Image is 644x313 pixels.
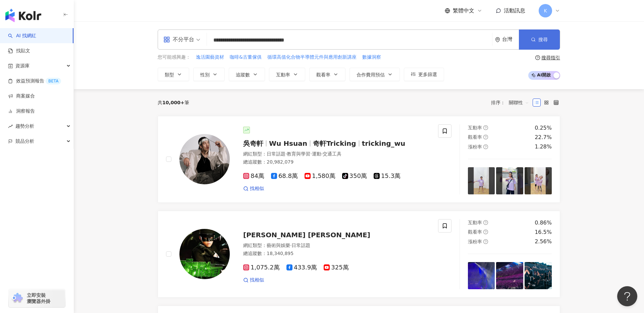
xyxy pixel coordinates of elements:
a: searchAI 找網紅 [8,33,36,39]
span: 10,000+ [162,100,184,105]
span: 吳奇軒 [243,139,263,147]
span: 觀看率 [468,134,482,140]
img: post-image [525,167,552,194]
span: 搜尋 [538,37,548,42]
div: 0.25% [535,124,552,132]
span: question-circle [483,239,488,244]
span: 奇軒Tricking [313,139,356,147]
iframe: Help Scout Beacon - Open [617,286,637,306]
span: 68.8萬 [271,173,298,180]
span: 性別 [200,72,210,77]
span: environment [495,37,500,42]
button: 性別 [193,68,225,81]
div: 1.28% [535,143,552,150]
button: 逸活園藝資材 [196,54,224,61]
span: 84萬 [243,173,264,180]
span: 資源庫 [15,58,30,73]
span: 325萬 [324,264,348,271]
span: 合作費用預估 [357,72,385,77]
button: 互動率 [269,68,305,81]
span: 循環高值化合物半導體元件與應用創新講座 [267,54,357,61]
div: 2.56% [535,238,552,245]
a: 洞察報告 [8,108,35,115]
a: 找相似 [243,185,264,192]
span: 1,580萬 [305,173,335,180]
div: 總追蹤數 ： 20,982,079 [243,159,430,166]
span: 433.9萬 [286,264,317,271]
div: 台灣 [502,37,519,42]
button: 類型 [158,68,189,81]
span: · [321,151,323,156]
span: 逸活園藝資材 [196,54,224,61]
span: 藝術與娛樂 [267,243,290,248]
span: 漲粉率 [468,144,482,149]
button: 觀看率 [309,68,345,81]
span: question-circle [483,220,488,225]
span: 趨勢分析 [15,119,34,134]
span: · [310,151,312,156]
span: 數據洞察 [362,54,381,61]
span: question-circle [483,125,488,130]
span: 日常話題 [291,243,310,248]
button: 追蹤數 [229,68,265,81]
span: 找相似 [250,185,264,192]
div: 排序： [491,97,533,108]
div: 網紅類型 ： [243,151,430,158]
span: question-circle [483,135,488,139]
span: 找相似 [250,277,264,284]
img: post-image [496,262,523,289]
a: chrome extension立即安裝 瀏覽器外掛 [9,289,65,307]
div: 0.86% [535,219,552,227]
span: K [544,7,547,14]
img: post-image [496,167,523,194]
img: KOL Avatar [179,229,230,279]
a: 找相似 [243,277,264,284]
img: post-image [468,262,495,289]
a: 找貼文 [8,48,30,54]
img: KOL Avatar [179,134,230,184]
button: 搜尋 [519,29,560,50]
span: 運動 [312,151,321,156]
img: chrome extension [11,293,24,304]
span: Wu Hsuan [269,139,307,147]
button: 更多篩選 [404,68,444,81]
span: 教育與學習 [287,151,310,156]
span: question-circle [483,144,488,149]
img: post-image [525,262,552,289]
span: question-circle [483,230,488,234]
span: 觀看率 [316,72,330,77]
button: 循環高值化合物半導體元件與應用創新講座 [267,54,357,61]
button: 咖啡&古董傢俱 [229,54,262,61]
a: KOL Avatar吳奇軒Wu Hsuan奇軒Trickingtricking_wu網紅類型：日常話題·教育與學習·運動·交通工具總追蹤數：20,982,07984萬68.8萬1,580萬350... [158,116,560,203]
span: · [285,151,287,156]
span: 追蹤數 [236,72,250,77]
span: 15.3萬 [374,173,400,180]
span: 更多篩選 [418,72,437,77]
button: 合作費用預估 [350,68,400,81]
div: 22.7% [535,134,552,141]
span: 競品分析 [15,134,34,149]
div: 共 筆 [158,100,189,105]
span: appstore [163,36,170,43]
div: 不分平台 [163,34,194,45]
span: rise [8,124,13,129]
a: 效益預測報告BETA [8,78,61,84]
button: 數據洞察 [362,54,381,61]
span: 咖啡&古董傢俱 [230,54,262,61]
div: 總追蹤數 ： 18,340,895 [243,250,430,257]
span: 日常話題 [267,151,285,156]
span: 活動訊息 [504,7,525,14]
span: 觀看率 [468,229,482,235]
div: 16.5% [535,229,552,236]
span: 繁體中文 [453,7,474,14]
span: [PERSON_NAME] [PERSON_NAME] [243,231,370,239]
a: KOL Avatar[PERSON_NAME] [PERSON_NAME]網紅類型：藝術與娛樂·日常話題總追蹤數：18,340,8951,075.2萬433.9萬325萬找相似互動率questi... [158,211,560,298]
span: · [290,243,291,248]
span: 交通工具 [323,151,341,156]
span: question-circle [535,55,540,60]
img: post-image [468,167,495,194]
span: 互動率 [468,220,482,225]
div: 搜尋指引 [541,55,560,60]
span: 漲粉率 [468,239,482,244]
span: 您可能感興趣： [158,54,191,61]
